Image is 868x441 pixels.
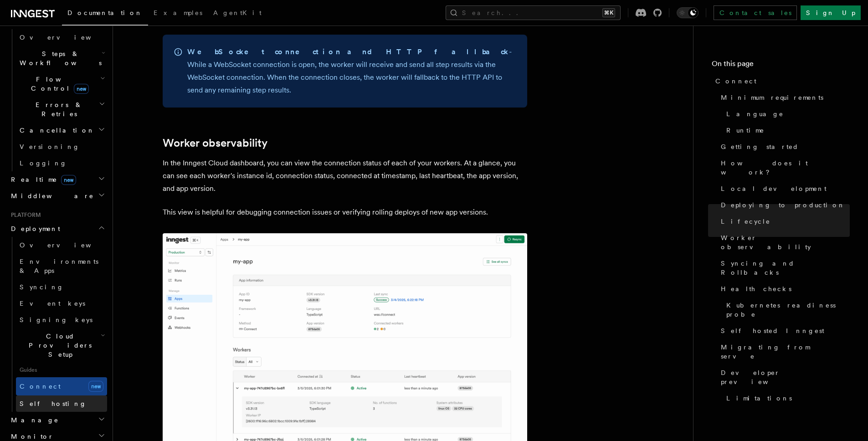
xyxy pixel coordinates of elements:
[7,220,107,237] button: Deployment
[723,390,850,406] a: Limitations
[717,323,850,339] a: Self hosted Inngest
[721,343,850,361] span: Migrating from serve
[7,432,54,441] span: Monitor
[20,241,113,249] span: Overview
[16,363,107,377] span: Guides
[7,29,107,171] div: Inngest Functions
[20,34,113,41] span: Overview
[148,3,208,25] a: Examples
[721,200,845,210] span: Deploying to production
[16,138,107,155] a: Versioning
[62,3,148,26] a: Documentation
[67,9,143,16] span: Documentation
[7,237,107,412] div: Deployment
[208,3,267,25] a: AgentKit
[717,197,850,213] a: Deploying to production
[717,138,850,155] a: Getting started
[717,281,850,297] a: Health checks
[20,143,80,150] span: Versioning
[715,77,756,86] span: Connect
[714,5,797,20] a: Contact sales
[721,142,799,151] span: Getting started
[16,395,107,412] a: Self hosting
[717,339,850,364] a: Migrating from serve
[16,29,107,46] a: Overview
[187,46,516,97] p: - While a WebSocket connection is open, the worker will receive and send all step results via the...
[16,295,107,312] a: Event keys
[726,394,792,403] span: Limitations
[721,217,770,226] span: Lifecycle
[20,300,85,307] span: Event keys
[721,326,824,335] span: Self hosted Inngest
[723,297,850,323] a: Kubernetes readiness probe
[20,400,87,407] span: Self hosting
[721,368,850,386] span: Developer preview
[16,155,107,171] a: Logging
[7,412,107,428] button: Manage
[16,100,99,118] span: Errors & Retries
[602,8,615,17] kbd: ⌘K
[16,253,107,279] a: Environments & Apps
[726,126,765,135] span: Runtime
[723,122,850,138] a: Runtime
[154,9,202,16] span: Examples
[20,316,92,323] span: Signing keys
[16,122,107,138] button: Cancellation
[20,258,98,274] span: Environments & Apps
[723,106,850,122] a: Language
[717,230,850,255] a: Worker observability
[7,415,59,425] span: Manage
[721,184,827,193] span: Local development
[16,312,107,328] a: Signing keys
[213,9,262,16] span: AgentKit
[16,237,107,253] a: Overview
[721,93,823,102] span: Minimum requirements
[16,75,100,93] span: Flow Control
[717,213,850,230] a: Lifecycle
[721,284,791,293] span: Health checks
[7,191,94,200] span: Middleware
[801,5,861,20] a: Sign Up
[7,188,107,204] button: Middleware
[187,47,509,56] strong: WebSocket connection and HTTP fallback
[163,206,527,219] p: This view is helpful for debugging connection issues or verifying rolling deploys of new app vers...
[16,97,107,122] button: Errors & Retries
[446,5,621,20] button: Search...⌘K
[726,301,850,319] span: Kubernetes readiness probe
[163,157,527,195] p: In the Inngest Cloud dashboard, you can view the connection status of each of your workers. At a ...
[712,73,850,89] a: Connect
[721,159,850,177] span: How does it work?
[16,49,102,67] span: Steps & Workflows
[16,328,107,363] button: Cloud Providers Setup
[74,84,89,94] span: new
[16,46,107,71] button: Steps & Workflows
[20,159,67,167] span: Logging
[726,109,784,118] span: Language
[717,155,850,180] a: How does it work?
[16,377,107,395] a: Connectnew
[677,7,699,18] button: Toggle dark mode
[7,211,41,219] span: Platform
[7,171,107,188] button: Realtimenew
[20,283,64,291] span: Syncing
[16,279,107,295] a: Syncing
[61,175,76,185] span: new
[163,137,267,149] a: Worker observability
[16,332,101,359] span: Cloud Providers Setup
[717,364,850,390] a: Developer preview
[20,383,61,390] span: Connect
[7,175,76,184] span: Realtime
[88,381,103,392] span: new
[7,224,60,233] span: Deployment
[721,259,850,277] span: Syncing and Rollbacks
[712,58,850,73] h4: On this page
[16,126,95,135] span: Cancellation
[717,180,850,197] a: Local development
[717,89,850,106] a: Minimum requirements
[721,233,850,251] span: Worker observability
[717,255,850,281] a: Syncing and Rollbacks
[16,71,107,97] button: Flow Controlnew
